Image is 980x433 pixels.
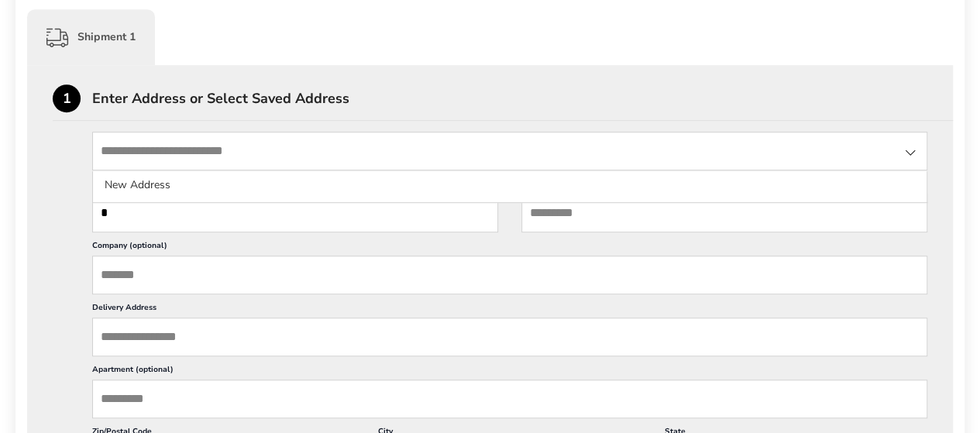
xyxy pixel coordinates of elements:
input: Apartment [92,380,927,418]
input: First Name [92,194,498,232]
label: Company (optional) [92,240,927,256]
input: Last Name [521,194,927,232]
div: 1 [53,84,81,112]
div: Enter Address or Select Saved Address [92,91,953,105]
input: State [92,132,927,170]
label: Apartment (optional) [92,364,927,380]
li: New Address [93,171,927,199]
div: Shipment 1 [27,9,155,65]
label: Delivery Address [92,302,927,318]
input: Company [92,256,927,294]
input: Delivery Address [92,318,927,356]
